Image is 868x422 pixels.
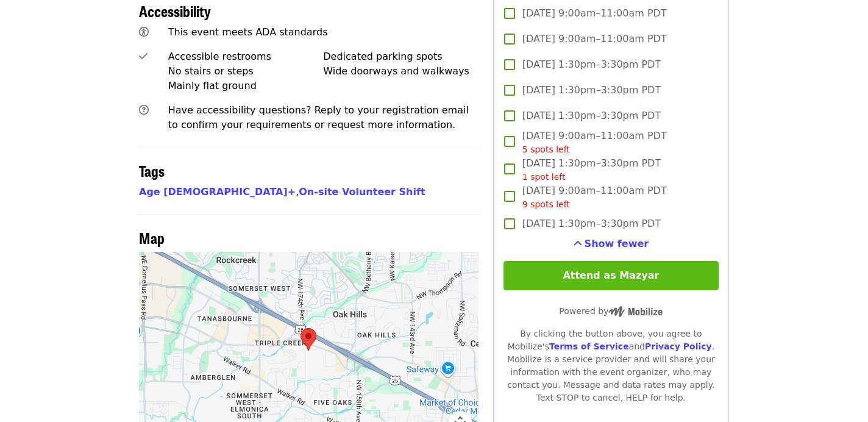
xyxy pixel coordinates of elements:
[503,261,719,290] button: Attend as Mazyar
[522,216,661,231] span: [DATE] 1:30pm–3:30pm PDT
[522,32,667,46] span: [DATE] 9:00am–11:00am PDT
[559,306,663,316] span: Powered by
[585,238,649,249] span: Show fewer
[608,306,663,317] img: Powered by Mobilize
[503,327,719,404] div: By clicking the button above, you agree to Mobilize's and . Mobilize is a service provider and wi...
[168,64,324,79] div: No stairs or steps
[139,186,299,198] span: ,
[139,186,296,198] a: Age [DEMOGRAPHIC_DATA]+
[522,172,566,182] span: 1 spot left
[323,49,478,64] div: Dedicated parking spots
[522,145,570,154] span: 5 spots left
[139,160,165,181] span: Tags
[645,342,712,351] a: Privacy Policy
[139,227,165,248] span: Map
[323,64,478,79] div: Wide doorways and walkways
[522,83,661,98] span: [DATE] 1:30pm–3:30pm PDT
[168,26,328,38] span: This event meets ADA standards
[549,342,629,351] a: Terms of Service
[168,104,469,131] span: Have accessibility questions? Reply to your registration email to confirm your requirements or re...
[522,6,667,21] span: [DATE] 9:00am–11:00am PDT
[168,79,324,93] div: Mainly flat ground
[522,129,667,156] span: [DATE] 9:00am–11:00am PDT
[139,26,149,38] i: universal-access icon
[574,237,649,251] button: See more timeslots
[522,156,661,184] span: [DATE] 1:30pm–3:30pm PDT
[522,184,667,211] span: [DATE] 9:00am–11:00am PDT
[522,57,661,72] span: [DATE] 1:30pm–3:30pm PDT
[168,49,324,64] div: Accessible restrooms
[522,199,570,209] span: 9 spots left
[522,109,661,123] span: [DATE] 1:30pm–3:30pm PDT
[139,51,148,62] i: check icon
[299,186,425,198] a: On-site Volunteer Shift
[139,104,149,116] i: question-circle icon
